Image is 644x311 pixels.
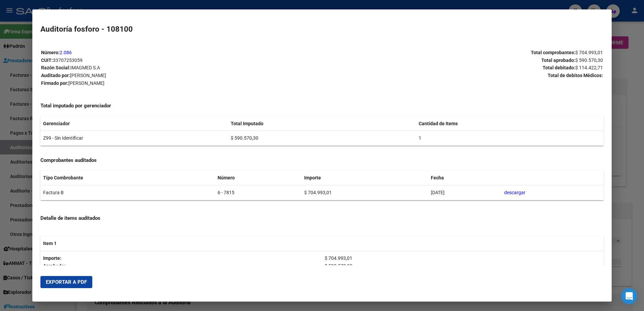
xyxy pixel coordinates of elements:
span: [PERSON_NAME] [68,80,104,86]
a: 2.086 [60,50,72,55]
a: descargar [504,190,525,195]
td: Factura B [40,185,215,200]
td: $ 590.570,30 [228,131,416,146]
h2: Auditoría fosforo - 108100 [40,24,604,35]
p: $ 590.570,30 [325,262,601,270]
p: $ 704.993,01 [325,254,601,262]
span: 33707253059 [53,58,83,63]
span: $ 114.422,71 [575,65,603,70]
p: Importe: [43,254,319,262]
p: Firmado por: [41,79,322,87]
p: Total comprobantes: [322,49,603,57]
p: Total debitado: [322,64,603,72]
h4: Detalle de items auditados [40,214,604,222]
h4: Total imputado por gerenciador [40,102,604,110]
strong: Item 1 [43,241,57,246]
p: Aprobado: [43,262,319,270]
th: Tipo Combrobante [40,171,215,185]
p: Total de debitos Médicos: [322,72,603,79]
td: $ 704.993,01 [301,185,428,200]
p: Razón Social: [41,64,322,72]
th: Total Imputado [228,116,416,131]
p: Total aprobado: [322,57,603,64]
td: 6 - 7815 [215,185,301,200]
span: [PERSON_NAME] [70,73,106,78]
th: Número [215,171,301,185]
td: [DATE] [428,185,502,200]
p: CUIT: [41,57,322,64]
div: Open Intercom Messenger [621,288,637,304]
span: IMAGMED S.A [70,65,100,70]
button: Exportar a PDF [40,276,92,288]
th: Fecha [428,171,502,185]
th: Cantidad de Items [416,116,604,131]
th: Importe [301,171,428,185]
td: Z99 - Sin Identificar [40,131,228,146]
p: Número: [41,49,322,57]
span: $ 590.570,30 [575,58,603,63]
span: $ 704.993,01 [575,50,603,55]
th: Gerenciador [40,116,228,131]
td: 1 [416,131,604,146]
h4: Comprobantes auditados [40,157,604,164]
span: Exportar a PDF [46,279,87,285]
p: Auditado por: [41,72,322,79]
